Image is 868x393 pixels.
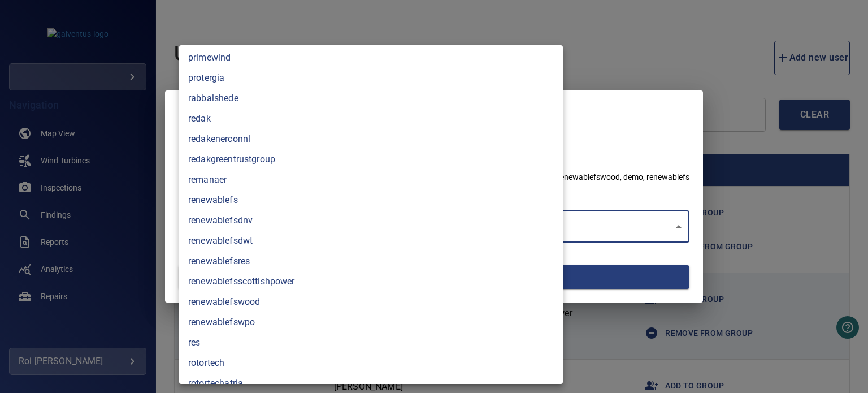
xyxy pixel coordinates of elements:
li: redakgreentrustgroup [179,149,563,170]
li: renewablefsdnv [179,210,563,231]
li: primewind [179,47,563,68]
li: renewablefsdwt [179,231,563,251]
li: renewablefswpo [179,312,563,332]
li: res [179,332,563,353]
li: redak [179,109,563,129]
li: rotortech [179,353,563,373]
li: renewablefswood [179,292,563,312]
li: redakenerconnl [179,129,563,149]
li: renewablefs [179,190,563,210]
li: remanaer [179,170,563,190]
li: protergia [179,68,563,88]
li: rabbalshede [179,88,563,109]
li: renewablefsscottishpower [179,271,563,292]
li: renewablefsres [179,251,563,271]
